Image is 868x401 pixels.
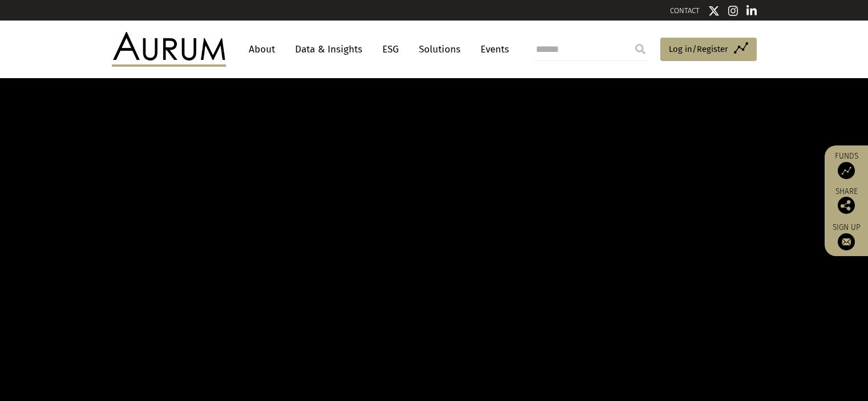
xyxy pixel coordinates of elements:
a: Solutions [413,39,466,60]
a: ESG [377,39,405,60]
img: Twitter icon [708,5,720,17]
a: Funds [830,151,862,179]
a: Events [475,39,509,60]
span: Log in/Register [669,42,728,56]
a: About [243,39,281,60]
img: Aurum [112,32,226,66]
img: Instagram icon [728,5,738,17]
img: Linkedin icon [746,5,757,17]
a: CONTACT [670,6,700,15]
a: Log in/Register [660,38,757,62]
a: Sign up [830,222,862,250]
img: Access Funds [838,162,855,179]
div: Share [830,188,862,214]
img: Sign up to our newsletter [838,233,855,250]
img: Share this post [838,197,855,214]
input: Submit [629,38,652,60]
a: Data & Insights [289,39,368,60]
